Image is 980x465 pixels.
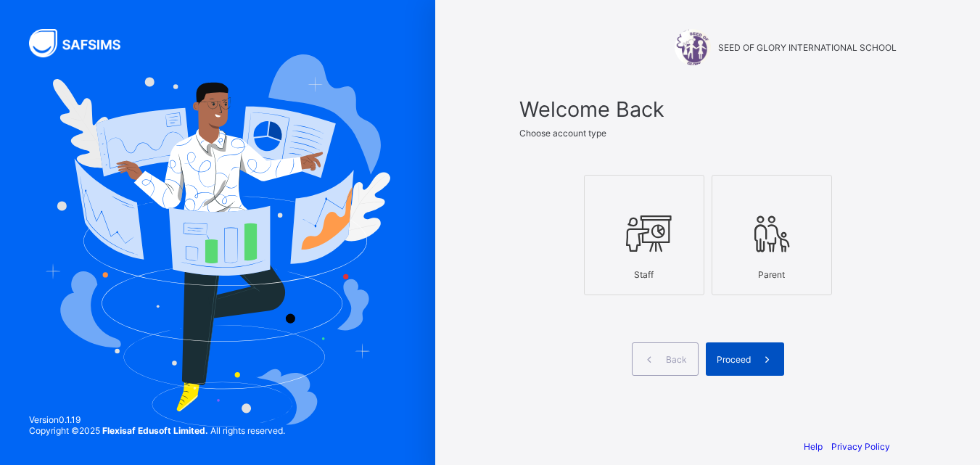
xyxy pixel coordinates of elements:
[831,441,890,452] a: Privacy Policy
[29,414,285,425] span: Version 0.1.19
[102,425,208,436] strong: Flexisaf Edusoft Limited.
[592,262,696,287] div: Staff
[29,425,285,436] span: Copyright © 2025 All rights reserved.
[45,54,390,426] img: Hero Image
[718,42,897,53] span: SEED OF GLORY INTERNATIONAL SCHOOL
[519,128,606,139] span: Choose account type
[804,441,823,452] a: Help
[29,29,138,57] img: SAFSIMS Logo
[717,354,751,365] span: Proceed
[519,96,897,122] span: Welcome Back
[720,262,824,287] div: Parent
[666,354,687,365] span: Back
